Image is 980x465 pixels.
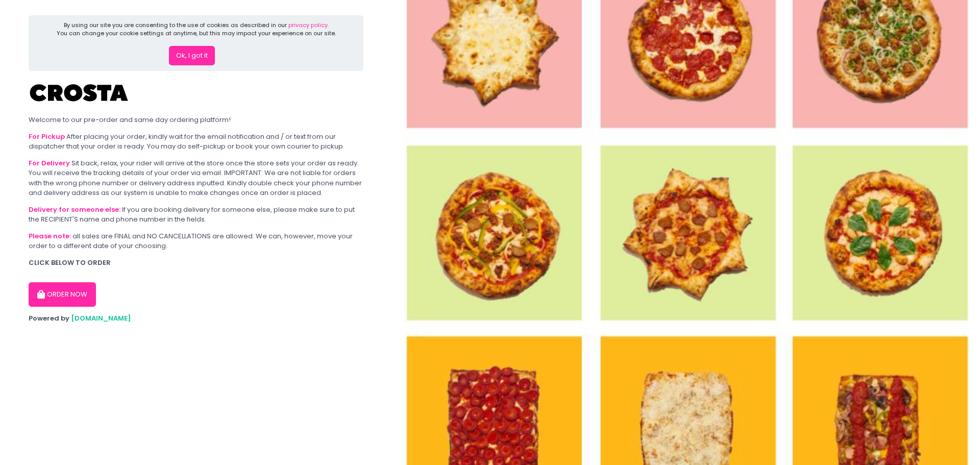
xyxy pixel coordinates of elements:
[29,258,363,268] div: CLICK BELOW TO ORDER
[29,132,65,141] b: For Pickup
[29,231,71,241] b: Please note:
[29,205,120,214] b: Delivery for someone else:
[29,313,363,324] div: Powered by
[29,205,363,225] div: If you are booking delivery for someone else, please make sure to put the RECIPIENT'S name and ph...
[29,158,70,168] b: For Delivery
[29,132,363,152] div: After placing your order, kindly wait for the email notification and / or text from our dispatche...
[29,78,131,108] img: Crosta Pizzeria
[29,231,363,251] div: all sales are FINAL and NO CANCELLATIONS are allowed. We can, however, move your order to a diffe...
[169,46,215,65] button: Ok, I got it
[29,282,96,307] button: ORDER NOW
[57,21,336,38] div: By using our site you are consenting to the use of cookies as described in our You can change you...
[29,115,363,125] div: Welcome to our pre-order and same day ordering platform!
[288,21,329,29] a: privacy policy.
[71,313,131,323] a: [DOMAIN_NAME]
[29,158,363,198] div: Sit back, relax, your rider will arrive at the store once the store sets your order as ready. You...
